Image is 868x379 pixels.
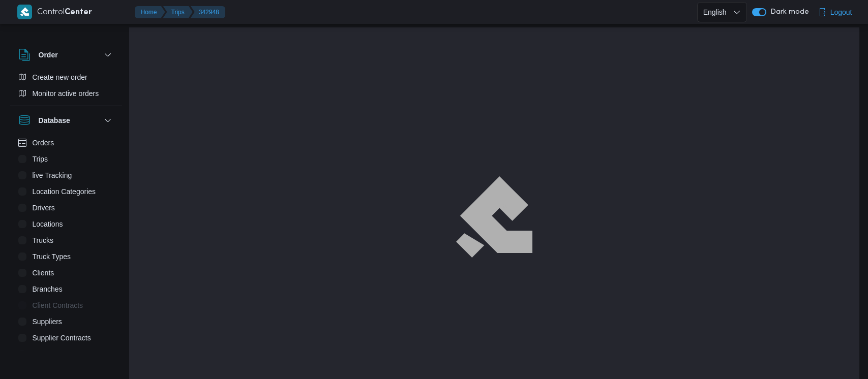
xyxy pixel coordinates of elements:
[14,85,118,102] button: Monitor active orders
[14,248,118,265] button: Truck Types
[18,114,114,127] button: Database
[33,250,71,263] span: Truck Types
[33,185,96,198] span: Location Categories
[14,313,118,330] button: Suppliers
[14,200,118,216] button: Drivers
[14,330,118,346] button: Supplier Contracts
[163,6,193,18] button: Trips
[10,135,122,355] div: Database
[33,153,48,165] span: Trips
[14,297,118,313] button: Client Contracts
[33,137,54,149] span: Orders
[14,151,118,167] button: Trips
[10,69,122,106] div: Order
[14,265,118,281] button: Clients
[33,169,72,181] span: live Tracking
[17,5,32,19] img: X8yXhbKr1z7QwAAAABJRU5ErkJggg==
[14,216,118,232] button: Locations
[814,2,856,22] button: Logout
[33,87,99,100] span: Monitor active orders
[14,281,118,297] button: Branches
[33,315,62,328] span: Suppliers
[33,332,91,344] span: Supplier Contracts
[33,348,58,360] span: Devices
[33,234,53,246] span: Trucks
[65,9,92,16] b: Center
[135,6,165,18] button: Home
[33,299,83,311] span: Client Contracts
[191,6,225,18] button: 342948
[14,69,118,85] button: Create new order
[33,267,54,279] span: Clients
[33,202,55,214] span: Drivers
[33,283,63,295] span: Branches
[14,167,118,183] button: live Tracking
[14,346,118,362] button: Devices
[18,49,114,61] button: Order
[33,218,63,230] span: Locations
[461,182,527,251] img: ILLA Logo
[14,183,118,200] button: Location Categories
[766,8,809,16] span: Dark mode
[14,232,118,248] button: Trucks
[830,6,852,18] span: Logout
[39,49,58,61] h3: Order
[14,135,118,151] button: Orders
[39,114,70,127] h3: Database
[33,71,87,83] span: Create new order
